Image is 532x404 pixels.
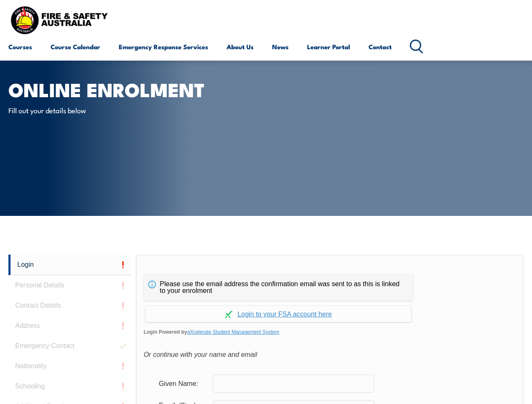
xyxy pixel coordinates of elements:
a: Courses [8,37,32,57]
a: aXcelerate Student Management System [187,329,279,335]
div: Please use the email address the confirmation email was sent to as this is linked to your enrolment [144,274,413,301]
div: Given Name: [152,375,213,391]
a: News [272,37,289,57]
p: Fill out your details below [8,105,162,115]
a: Course Calendar [51,37,100,57]
div: Or continue with your name and email [144,348,516,361]
a: Emergency Response Services [119,37,208,57]
img: Log in withaxcelerate [225,311,233,318]
a: Login [8,255,131,275]
a: About Us [227,37,254,57]
a: Contact [369,37,392,57]
a: Learner Portal [307,37,350,57]
span: Login Powered by [144,326,516,338]
h1: Online Enrolment [8,81,217,97]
